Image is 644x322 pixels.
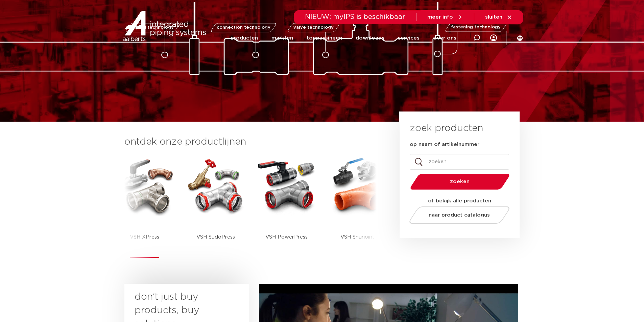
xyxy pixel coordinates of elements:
[429,213,490,218] span: naar product catalogus
[114,155,175,258] a: VSH XPress
[256,155,317,258] a: VSH PowerPress
[428,179,492,184] span: zoeken
[130,216,159,258] p: VSH XPress
[305,14,405,20] span: NIEUW: myIPS is beschikbaar
[427,15,453,20] span: meer info
[231,25,258,51] a: producten
[340,216,375,258] p: VSH Shurjoint
[307,25,342,51] a: toepassingen
[410,154,509,170] input: zoeken
[490,30,497,45] div: my IPS
[231,25,456,51] nav: Menu
[265,216,308,258] p: VSH PowerPress
[410,141,479,148] label: op naam of artikelnummer
[407,173,512,190] button: zoeken
[410,122,483,135] h3: zoek producten
[407,206,511,224] a: naar product catalogus
[196,216,235,258] p: VSH SudoPress
[485,14,512,20] a: sluiten
[485,15,502,20] span: sluiten
[327,155,388,258] a: VSH Shurjoint
[433,25,456,51] a: over ons
[185,155,246,258] a: VSH SudoPress
[271,25,293,51] a: markten
[428,198,491,203] strong: of bekijk alle producten
[124,135,377,149] h3: ontdek onze productlijnen
[427,14,463,20] a: meer info
[398,25,420,51] a: services
[356,25,384,51] a: downloads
